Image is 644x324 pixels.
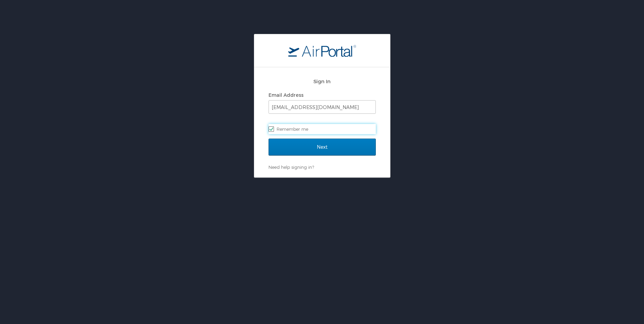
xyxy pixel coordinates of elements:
label: Remember me [269,124,376,134]
input: Next [269,139,376,156]
a: Need help signing in? [269,164,314,170]
label: Email Address [269,92,303,98]
img: logo [288,44,356,57]
h2: Sign In [269,77,376,85]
